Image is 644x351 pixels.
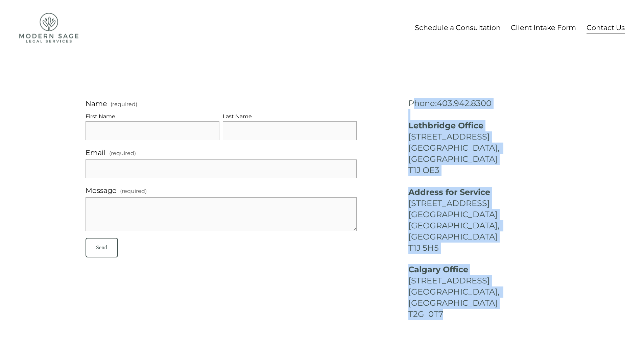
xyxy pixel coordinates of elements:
img: Modern Sage Legal Services [19,13,78,43]
span: Name [86,98,107,109]
span: (required) [109,149,136,158]
a: Contact Us [587,21,625,34]
strong: Lethbridge Office [408,121,483,130]
span: Message [86,185,117,196]
h4: [STREET_ADDRESS] [GEOGRAPHIC_DATA], [GEOGRAPHIC_DATA] T2G 0T7 [408,264,558,320]
span: Email [86,147,106,158]
span: (required) [111,102,137,107]
strong: Calgary Office [408,265,468,274]
h4: [STREET_ADDRESS] [GEOGRAPHIC_DATA] [GEOGRAPHIC_DATA], [GEOGRAPHIC_DATA] T1J 5H5 [408,187,558,254]
span: (required) [120,187,147,196]
h4: Phone: [STREET_ADDRESS] [GEOGRAPHIC_DATA], [GEOGRAPHIC_DATA] T1J OE3 [408,98,558,176]
a: 403.942.8300 [437,98,492,108]
a: Client Intake Form [511,21,576,34]
strong: Address for Service [408,187,490,197]
span: Send [96,245,107,250]
div: Last Name [223,112,357,122]
div: First Name [86,112,219,122]
a: Schedule a Consultation [415,21,501,34]
button: SendSend [86,238,118,257]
